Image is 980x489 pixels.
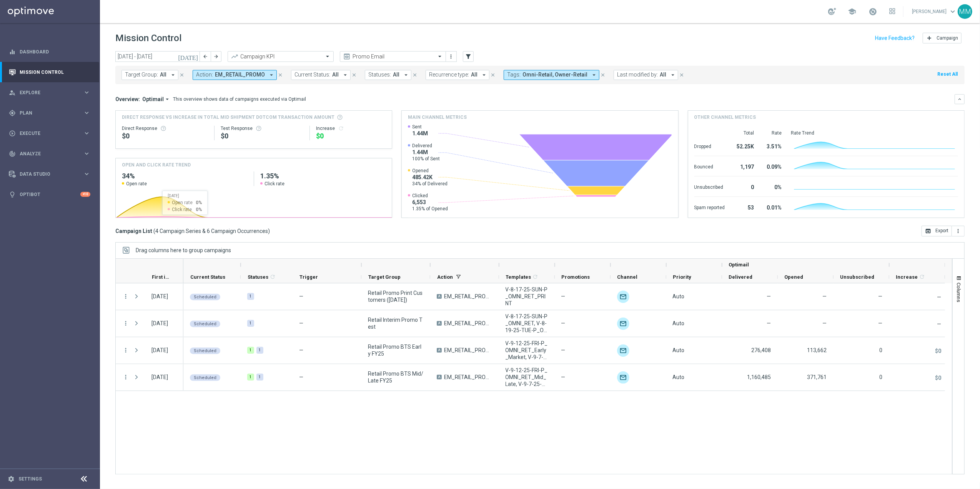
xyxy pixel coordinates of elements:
[617,344,629,357] div: Optimail
[151,374,168,381] div: 09 Sep 2025, Tuesday
[368,72,391,78] span: Statuses:
[194,375,216,380] span: Scheduled
[116,337,183,364] div: Press SPACE to select this row.
[20,111,83,115] span: Plan
[256,374,263,381] div: 1
[116,283,183,310] div: Press SPACE to select this row.
[465,53,472,60] i: filter_alt
[122,320,129,327] i: more_vert
[694,140,725,152] div: Dropped
[848,7,856,16] span: school
[221,125,303,131] div: Test Response
[8,191,91,198] button: lightbulb Optibot +10
[190,274,225,280] span: Current Status
[444,347,492,354] span: EM_RETAIL_PROMO
[617,274,638,280] span: Channel
[734,160,754,172] div: 1,197
[122,374,129,381] button: more_vert
[183,337,945,364] div: Press SPACE to select this row.
[764,180,782,193] div: 0%
[412,206,448,212] span: 1.35% of Opened
[190,293,220,300] colored-tag: Scheduled
[8,49,91,55] button: equalizer Dashboard
[489,71,496,79] button: close
[679,72,684,78] i: close
[126,181,147,187] span: Open rate
[228,51,334,62] ng-select: Campaign KPI
[9,130,83,137] div: Execute
[561,320,566,327] span: —
[9,110,16,116] i: gps_fixed
[9,171,83,178] div: Data Studio
[338,125,344,131] i: refresh
[437,274,453,280] span: Action
[791,130,958,136] div: Rate Trend
[122,347,129,354] button: more_vert
[922,226,952,236] button: open_in_browser Export
[343,53,351,60] i: preview
[752,347,771,353] span: 276,408
[957,96,962,102] i: keyboard_arrow_down
[412,174,448,181] span: 485.42K
[412,199,448,206] span: 6,553
[203,54,208,59] i: arrow_back
[937,35,958,41] span: Campaign
[734,140,754,152] div: 52.25K
[879,293,883,299] span: —
[190,347,220,354] colored-tag: Scheduled
[481,72,488,78] i: arrow_drop_down
[403,72,409,78] i: arrow_drop_down
[142,96,164,103] span: Optimail
[332,72,339,78] span: All
[729,262,749,268] span: Optimail
[368,316,424,330] span: Retail Interim Promo Test
[136,247,231,253] span: Drag columns here to group campaigns
[937,321,942,327] span: —
[20,184,80,205] a: Optibot
[9,150,16,157] i: track_changes
[9,89,16,96] i: person_search
[194,321,216,326] span: Scheduled
[122,114,334,121] span: Direct Response VS Increase In Total Mid Shipment Dotcom Transaction Amount
[840,274,875,280] span: Unsubscribed
[122,125,208,131] div: Direct Response
[614,70,678,80] button: Last modified by: All arrow_drop_down
[211,51,221,62] button: arrow_forward
[18,477,42,481] a: Settings
[673,320,685,326] span: Auto
[937,70,958,78] button: Reset All
[785,274,804,280] span: Opened
[412,168,448,174] span: Opened
[504,70,599,80] button: Tags: Omni-Retail, Owner-Retail arrow_drop_down
[925,228,931,234] i: open_in_browser
[955,94,965,104] button: keyboard_arrow_down
[471,72,478,78] span: All
[507,72,521,78] span: Tags:
[923,33,962,43] button: add Campaign
[8,90,91,96] button: person_search Explore keyboard_arrow_right
[20,42,90,62] a: Dashboard
[277,71,284,79] button: close
[919,274,925,280] i: refresh
[807,374,827,380] span: 371,761
[660,72,666,78] span: All
[20,62,90,82] a: Mission Control
[673,274,692,280] span: Priority
[8,171,91,177] div: Data Studio keyboard_arrow_right
[316,125,386,131] div: Increase
[8,110,91,116] div: gps_fixed Plan keyboard_arrow_right
[694,160,725,172] div: Bounced
[807,347,827,353] span: 113,662
[155,228,268,235] span: 4 Campaign Series & 6 Campaign Occurrences
[673,347,685,353] span: Auto
[673,293,685,299] span: Auto
[183,364,945,391] div: Press SPACE to select this row.
[955,228,961,234] i: more_vert
[412,193,448,199] span: Clicked
[231,53,238,60] i: trending_up
[80,192,90,197] div: +10
[122,131,208,141] div: $0
[116,364,183,391] div: Press SPACE to select this row.
[20,131,83,136] span: Execute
